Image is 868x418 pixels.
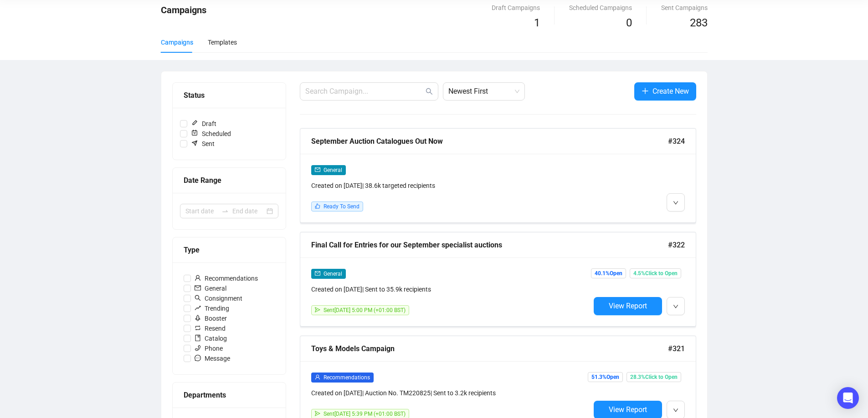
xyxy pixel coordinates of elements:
[652,86,689,97] span: Create New
[187,129,235,139] span: Scheduled
[315,167,320,172] span: mail
[184,244,275,256] div: Type
[609,302,647,310] span: View Report
[324,271,342,277] span: General
[630,268,681,278] span: 4.5% Click to Open
[195,335,201,341] span: book
[594,297,662,315] button: View Report
[195,345,201,351] span: phone
[311,388,590,398] div: Created on [DATE] | Auction No. TM220825 | Sent to 3.2k recipients
[315,203,320,209] span: like
[305,86,424,97] input: Search Campaign...
[492,3,540,13] div: Draft Campaigns
[690,16,708,29] span: 283
[311,181,590,191] div: Created on [DATE] | 38.6k targeted recipients
[311,239,668,251] div: Final Call for Entries for our September specialist auctions
[324,307,406,313] span: Sent [DATE] 5:00 PM (+01:00 BST)
[161,37,193,47] div: Campaigns
[626,16,632,29] span: 0
[627,372,681,382] span: 28.3% Click to Open
[609,405,647,414] span: View Report
[184,175,275,186] div: Date Range
[311,136,668,147] div: September Auction Catalogues Out Now
[668,239,685,251] span: #322
[191,353,234,363] span: Message
[300,128,696,223] a: September Auction Catalogues Out Now#324mailGeneralCreated on [DATE]| 38.6k targeted recipientsli...
[208,37,237,47] div: Templates
[534,16,540,29] span: 1
[191,303,233,313] span: Trending
[195,325,201,331] span: retweet
[191,343,226,353] span: Phone
[191,333,231,343] span: Catalog
[324,411,406,417] span: Sent [DATE] 5:39 PM (+01:00 BST)
[195,315,201,321] span: rocket
[187,119,220,129] span: Draft
[195,285,201,291] span: mail
[191,323,229,333] span: Resend
[315,307,320,312] span: send
[324,374,370,381] span: Recommendations
[591,268,626,278] span: 40.1% Open
[315,271,320,276] span: mail
[300,232,696,327] a: Final Call for Entries for our September specialist auctions#322mailGeneralCreated on [DATE]| Sen...
[191,273,262,283] span: Recommendations
[324,203,360,210] span: Ready To Send
[195,295,201,301] span: search
[191,283,230,293] span: General
[185,206,218,216] input: Start date
[661,3,708,13] div: Sent Campaigns
[673,200,678,206] span: down
[642,87,649,95] span: plus
[668,343,685,354] span: #321
[634,82,696,101] button: Create New
[191,313,231,323] span: Booster
[315,411,320,416] span: send
[673,408,678,413] span: down
[195,275,201,281] span: user
[191,293,246,303] span: Consignment
[837,387,859,409] div: Open Intercom Messenger
[311,284,590,294] div: Created on [DATE] | Sent to 35.9k recipients
[668,136,685,147] span: #324
[221,207,229,215] span: swap-right
[311,343,668,354] div: Toys & Models Campaign
[569,3,632,13] div: Scheduled Campaigns
[184,389,275,401] div: Departments
[195,355,201,361] span: message
[588,372,623,382] span: 51.3% Open
[184,90,275,101] div: Status
[426,88,433,95] span: search
[161,5,206,15] span: Campaigns
[315,374,320,380] span: user
[324,167,342,173] span: General
[673,304,678,309] span: down
[195,305,201,311] span: rise
[232,206,265,216] input: End date
[187,139,218,149] span: Sent
[448,83,519,100] span: Newest First
[221,207,229,215] span: to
